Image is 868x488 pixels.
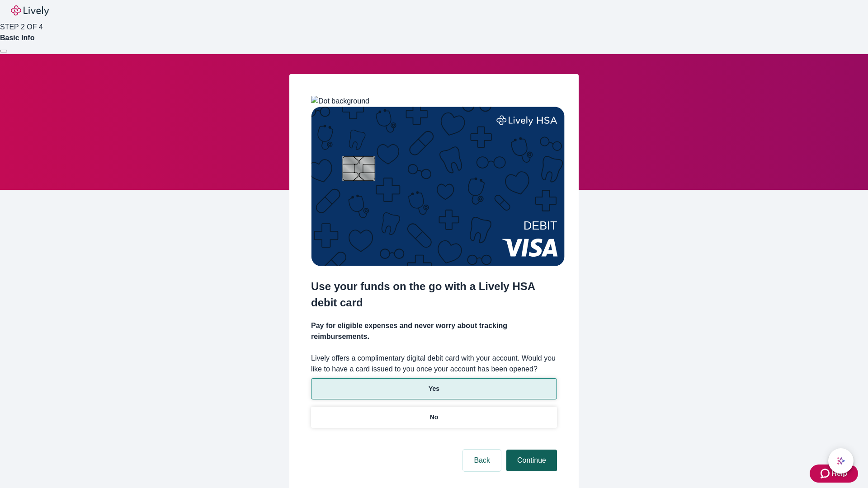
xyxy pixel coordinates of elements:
button: chat [828,448,854,474]
svg: Lively AI Assistant [836,456,845,465]
img: Dot background [311,96,369,107]
span: Help [831,468,847,479]
p: Yes [429,384,439,394]
img: Debit card [311,107,565,266]
p: No [430,413,439,422]
img: Lively [11,5,49,16]
svg: Zendesk support icon [821,468,831,479]
button: Continue [506,450,557,471]
label: Lively offers a complimentary digital debit card with your account. Would you like to have a card... [311,353,557,375]
button: No [311,407,557,428]
button: Back [463,450,501,471]
button: Zendesk support iconHelp [810,465,858,483]
button: Yes [311,378,557,399]
h4: Pay for eligible expenses and never worry about tracking reimbursements. [311,320,557,342]
h2: Use your funds on the go with a Lively HSA debit card [311,278,557,311]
